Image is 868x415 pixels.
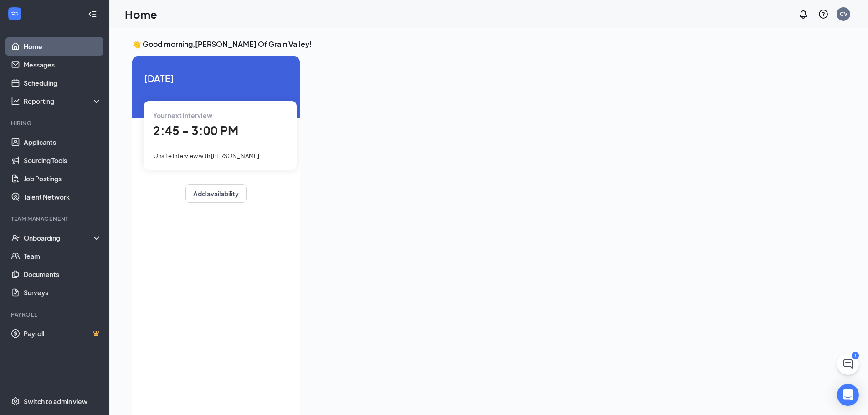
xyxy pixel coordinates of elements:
[132,39,817,49] h3: 👋 Good morning, [PERSON_NAME] Of Grain Valley !
[24,265,102,283] a: Documents
[24,283,102,302] a: Surveys
[11,233,20,242] svg: UserCheck
[185,184,247,203] button: Add availability
[11,311,100,318] div: Payroll
[11,97,20,106] svg: Analysis
[24,247,102,265] a: Team
[24,74,102,92] a: Scheduling
[798,9,809,20] svg: Notifications
[11,397,20,406] svg: Settings
[852,352,859,359] div: 1
[837,384,859,406] div: Open Intercom Messenger
[840,10,847,18] div: CV
[144,71,288,85] span: [DATE]
[153,123,238,138] span: 2:45 - 3:00 PM
[24,397,87,406] div: Switch to admin view
[11,215,100,223] div: Team Management
[24,324,102,343] a: PayrollCrown
[24,151,102,169] a: Sourcing Tools
[24,188,102,206] a: Talent Network
[88,10,97,19] svg: Collapse
[153,152,259,159] span: Onsite Interview with [PERSON_NAME]
[125,6,157,22] h1: Home
[837,353,859,375] button: ChatActive
[818,9,829,20] svg: QuestionInfo
[24,37,102,56] a: Home
[24,233,94,242] div: Onboarding
[10,9,19,18] svg: WorkstreamLogo
[24,56,102,74] a: Messages
[11,119,100,127] div: Hiring
[24,97,102,106] div: Reporting
[24,169,102,188] a: Job Postings
[153,111,212,119] span: Your next interview
[24,133,102,151] a: Applicants
[842,359,853,369] svg: ChatActive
